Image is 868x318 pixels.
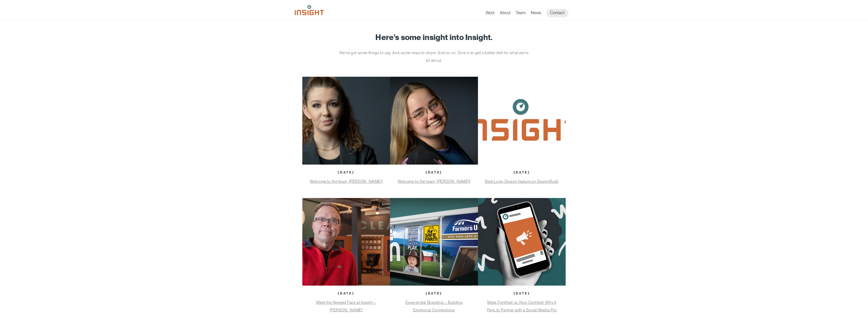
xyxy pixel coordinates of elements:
a: Welcome to the team, [PERSON_NAME]! [398,179,470,184]
nav: primary navigation menu [486,9,574,17]
a: Meta Certified vs. Non-Certified: Why It Pays to Partner with a Social Media Pro [487,300,557,312]
p: [DATE] [484,291,560,296]
h1: Here’s some insight into Insight. [302,33,566,42]
a: Meet the Newest Face at Insight – [PERSON_NAME] [316,300,376,312]
a: Work [486,10,495,17]
a: About [500,10,511,17]
p: We’ve got some things to say. And some news to share. And so on. Dive in to get a better feel for... [339,49,529,64]
a: Best Logo Design feature on DesignRush [485,179,559,184]
p: [DATE] [396,170,472,175]
p: [DATE] [484,170,560,175]
a: Team [516,10,526,17]
p: [DATE] [309,170,384,175]
a: Contact [546,9,568,17]
a: Experiential Branding – Building Emotional Connections [405,300,463,312]
a: Welcome to the team, [PERSON_NAME]! [310,179,382,184]
a: News [531,10,541,17]
img: Insight Marketing Design [295,5,324,15]
p: [DATE] [309,291,384,296]
p: [DATE] [396,291,472,296]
